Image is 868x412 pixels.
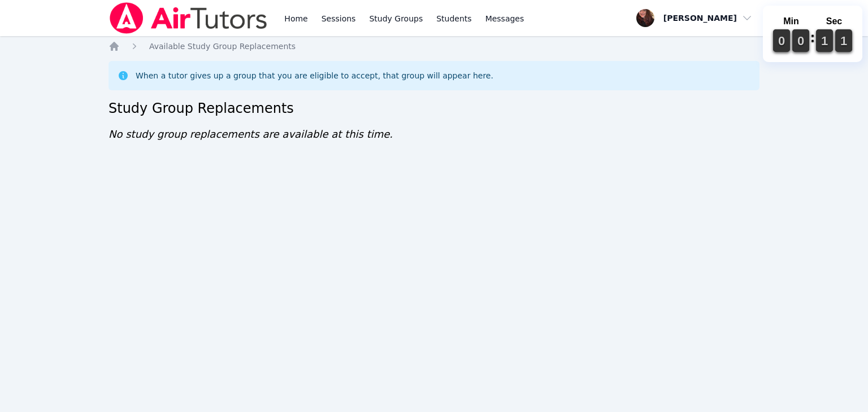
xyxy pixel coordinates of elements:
span: Available Study Group Replacements [149,42,296,51]
span: Messages [485,13,524,24]
span: No study group replacements are available at this time. [108,128,393,140]
h2: Study Group Replacements [108,99,759,117]
img: Air Tutors [108,2,268,34]
nav: Breadcrumb [108,41,759,52]
div: When a tutor gives up a group that you are eligible to accept, that group will appear here. [136,70,493,81]
a: Available Study Group Replacements [149,41,296,52]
